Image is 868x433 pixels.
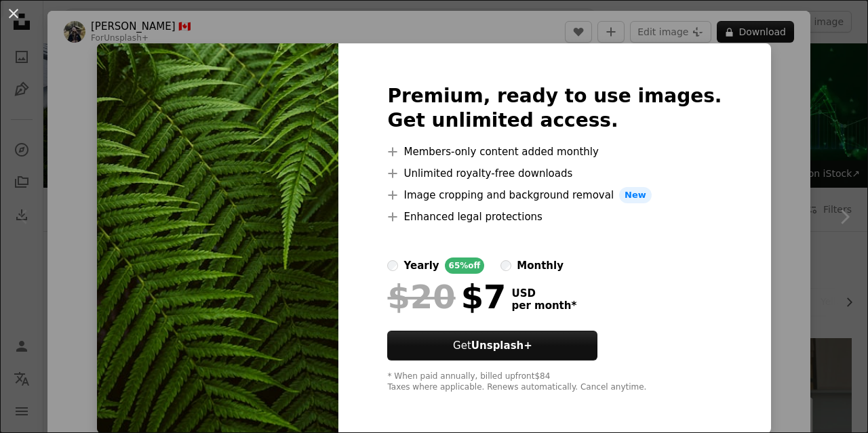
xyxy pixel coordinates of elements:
[387,144,722,160] li: Members-only content added monthly
[511,287,576,300] span: USD
[387,279,455,314] span: $20
[387,187,722,203] li: Image cropping and background removal
[500,260,511,271] input: monthly
[387,331,597,360] button: GetUnsplash+
[403,257,439,274] div: yearly
[511,300,576,312] span: per month *
[619,187,652,203] span: New
[387,165,722,182] li: Unlimited royalty-free downloads
[517,257,564,274] div: monthly
[445,257,485,274] div: 65% off
[471,339,532,352] strong: Unsplash+
[387,279,506,314] div: $7
[387,371,722,393] div: * When paid annually, billed upfront $84 Taxes where applicable. Renews automatically. Cancel any...
[387,260,398,271] input: yearly65%off
[387,84,722,133] h2: Premium, ready to use images. Get unlimited access.
[387,209,722,225] li: Enhanced legal protections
